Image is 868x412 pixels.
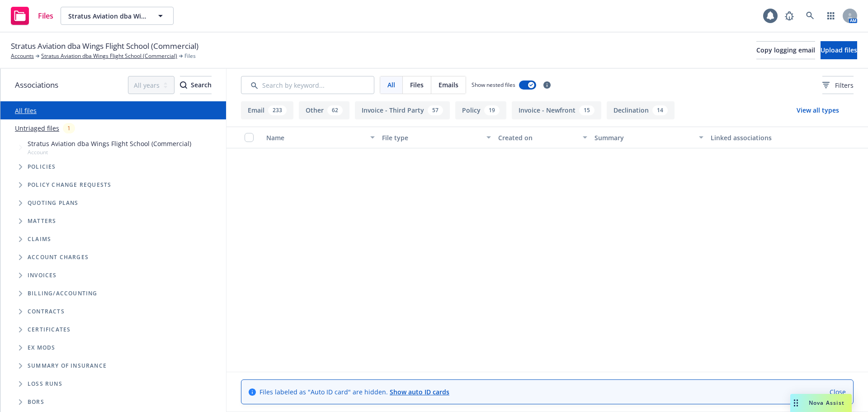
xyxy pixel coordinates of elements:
span: Files [38,12,53,19]
span: All [387,80,395,90]
a: Close [830,387,846,397]
input: Search by keyword... [241,76,374,94]
a: Search [801,7,819,25]
span: Filters [835,81,854,90]
div: 57 [428,105,443,115]
button: Email [241,101,293,119]
span: Files [184,52,196,60]
span: Stratus Aviation dba Wings Flight School (Commercial) [28,139,191,148]
input: Select all [245,133,254,142]
span: Emails [439,80,458,90]
button: Summary [591,127,707,148]
button: Linked associations [707,127,823,148]
div: 15 [579,105,594,115]
div: Name [266,133,365,142]
div: 19 [484,105,500,115]
a: Accounts [11,52,34,60]
button: Upload files [821,41,857,59]
span: Filters [822,81,854,90]
div: Created on [498,133,578,142]
span: Policy change requests [28,182,111,188]
button: Declination [607,101,675,119]
button: Filters [822,76,854,94]
a: All files [15,106,37,115]
span: Matters [28,218,56,224]
span: Show nested files [472,81,515,89]
div: Search [180,76,212,94]
div: File type [382,133,481,142]
span: Policies [28,164,56,170]
span: Ex Mods [28,345,55,350]
button: Nova Assist [790,394,852,412]
span: Upload files [821,46,857,54]
span: Claims [28,237,51,242]
button: Policy [455,101,506,119]
div: Drag to move [790,394,802,412]
span: Nova Assist [809,399,844,407]
span: Summary of insurance [28,363,107,369]
a: Show auto ID cards [390,388,449,396]
button: Stratus Aviation dba Wings Flight School (Commercial) [61,7,174,25]
div: 62 [327,105,343,115]
span: Invoices [28,273,57,278]
span: Contracts [28,309,65,314]
button: Name [263,127,378,148]
span: Files labeled as "Auto ID card" are hidden. [259,387,449,397]
span: Account charges [28,255,89,260]
span: Copy logging email [756,46,815,54]
div: Tree Example [0,137,226,284]
div: Folder Tree Example [0,284,226,411]
span: Files [410,80,424,90]
a: Untriaged files [15,123,59,133]
button: Invoice - Third Party [355,101,450,119]
span: Stratus Aviation dba Wings Flight School (Commercial) [11,40,198,52]
button: File type [378,127,494,148]
span: Certificates [28,327,71,332]
button: SearchSearch [180,76,212,94]
span: Loss Runs [28,381,62,387]
button: Other [299,101,349,119]
a: Files [7,3,57,28]
div: 1 [63,123,75,133]
a: Switch app [822,7,840,25]
div: 14 [652,105,668,115]
div: Summary [594,133,693,142]
svg: Search [180,81,187,89]
a: Report a Bug [780,7,798,25]
a: Stratus Aviation dba Wings Flight School (Commercial) [41,52,177,60]
div: Linked associations [711,133,819,142]
button: Created on [495,127,591,148]
button: Invoice - Newfront [512,101,601,119]
span: Billing/Accounting [28,291,98,296]
button: View all types [782,101,854,119]
span: Quoting plans [28,200,79,206]
span: Account [28,148,191,156]
span: Stratus Aviation dba Wings Flight School (Commercial) [68,11,146,21]
button: Copy logging email [756,41,815,59]
span: Associations [15,79,58,91]
div: 233 [268,105,287,115]
span: BORs [28,399,44,405]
